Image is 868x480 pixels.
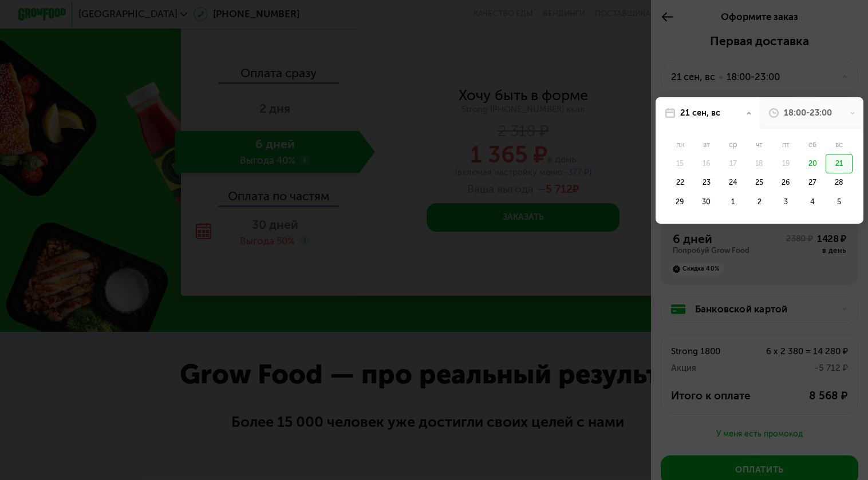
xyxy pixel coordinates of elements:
[773,173,799,193] div: 26
[746,136,772,154] div: чт
[720,192,746,212] div: 1
[799,173,826,193] div: 27
[693,192,720,212] div: 30
[826,173,852,193] div: 28
[666,173,693,193] div: 22
[693,173,720,193] div: 23
[773,154,799,173] div: 19
[720,173,746,193] div: 24
[746,173,772,193] div: 25
[693,136,720,154] div: вт
[826,136,852,154] div: вс
[799,192,826,212] div: 4
[773,136,799,154] div: пт
[720,154,746,173] div: 17
[746,154,772,173] div: 18
[746,192,772,212] div: 2
[826,154,852,173] div: 21
[680,107,720,119] div: 21 сен, вс
[799,154,826,173] div: 20
[666,154,693,173] div: 15
[720,136,746,154] div: ср
[693,154,720,173] div: 16
[666,192,693,212] div: 29
[784,107,832,119] div: 18:00-23:00
[799,136,826,154] div: сб
[773,192,799,212] div: 3
[826,192,852,212] div: 5
[666,136,693,154] div: пн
